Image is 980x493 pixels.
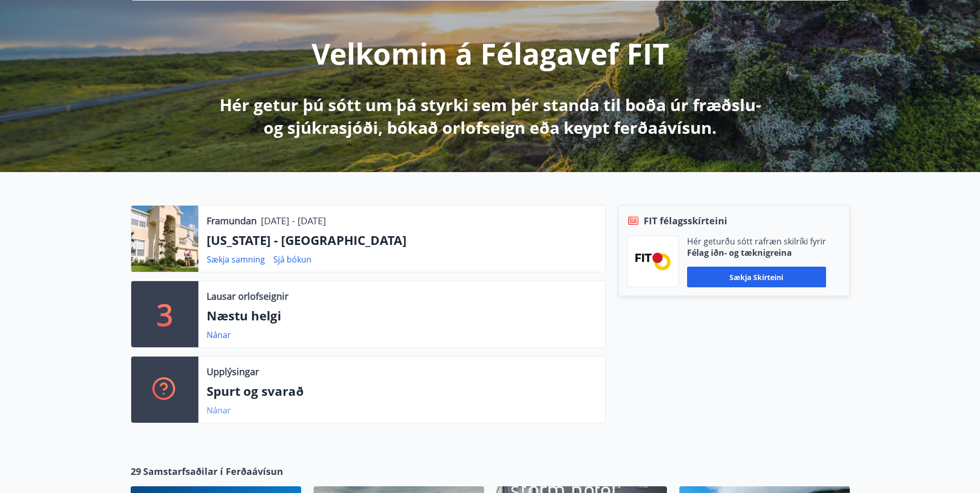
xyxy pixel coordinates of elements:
[207,214,257,227] p: Framundan
[312,34,669,73] p: Velkomin á Félagavef FIT
[644,214,727,227] span: FIT félagsskírteini
[687,236,826,247] p: Hér geturðu sótt rafræn skilríki fyrir
[217,94,763,139] p: Hér getur þú sótt um þá styrki sem þér standa til boða úr fræðslu- og sjúkrasjóði, bókað orlofsei...
[207,365,259,378] p: Upplýsingar
[687,267,826,287] button: Sækja skírteini
[157,295,173,334] p: 3
[207,405,231,416] a: Nánar
[687,247,826,258] p: Félag iðn- og tæknigreina
[261,214,326,227] p: [DATE] - [DATE]
[635,253,671,270] img: FPQVkF9lTnNbbaRSFyT17YYeljoOGk5m51IhT0bO.png
[207,382,597,400] p: Spurt og svarað
[207,254,265,265] a: Sækja samning
[207,232,597,249] p: [US_STATE] - [GEOGRAPHIC_DATA]
[207,307,597,325] p: Næstu helgi
[131,465,141,478] span: 29
[143,465,283,478] span: Samstarfsaðilar í Ferðaávísun
[207,329,231,341] a: Nánar
[273,254,312,265] a: Sjá bókun
[207,289,288,303] p: Lausar orlofseignir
